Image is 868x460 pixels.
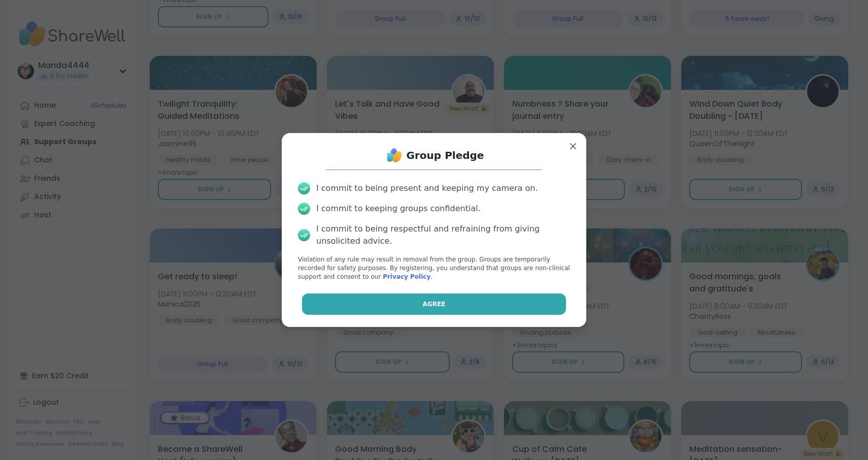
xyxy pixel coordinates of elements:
img: ShareWell Logo [384,145,405,166]
div: I commit to keeping groups confidential. [316,203,481,215]
h1: Group Pledge [407,148,484,162]
span: Agree [423,300,446,309]
button: Agree [302,293,566,315]
p: Violation of any rule may result in removal from the group. Groups are temporarily recorded for s... [298,255,570,281]
div: I commit to being respectful and refraining from giving unsolicited advice. [316,223,570,247]
div: I commit to being present and keeping my camera on. [316,182,538,194]
a: Privacy Policy [383,273,430,280]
